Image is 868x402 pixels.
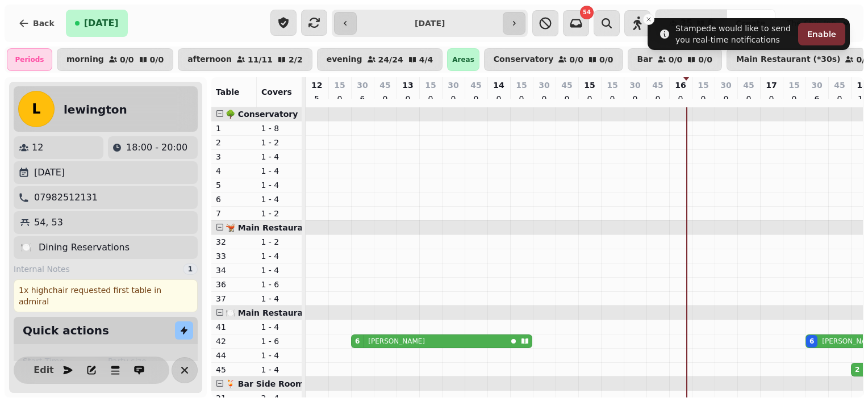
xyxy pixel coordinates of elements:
p: 15 [425,79,436,91]
p: 14 [493,79,504,91]
p: 07982512131 [34,191,98,204]
p: 1 - 4 [261,350,298,361]
p: 0 [699,93,708,104]
p: 1 - 4 [261,250,298,262]
div: Areas [447,48,479,71]
p: 30 [448,79,458,91]
p: 1 - 4 [261,364,298,375]
p: evening [327,55,362,64]
p: 0 [721,93,731,104]
button: evening24/244/4 [317,48,443,71]
p: 0 [767,93,776,104]
p: Conservatory [494,55,554,64]
span: Back [33,19,55,27]
p: 17 [766,79,777,91]
span: Internal Notes [14,263,70,275]
p: morning [66,55,104,64]
p: 2 / 2 [289,56,303,64]
p: 0 [562,93,571,104]
span: 54 [583,10,591,15]
p: 0 [631,93,640,104]
p: 15 [516,79,527,91]
p: 0 / 0 [669,56,683,64]
p: 45 [561,79,572,91]
p: 45 [379,79,390,91]
h2: lewington [64,102,127,118]
p: 11 / 11 [248,56,273,64]
span: 🍹 Bar Side Room (*20s) [226,379,333,388]
label: Party size [108,355,189,367]
p: 37 [216,293,252,304]
p: 30 [539,79,549,91]
p: 6 [216,194,252,205]
p: 0 / 0 [120,56,134,64]
p: 0 [471,93,481,104]
p: 30 [629,79,640,91]
p: 0 [790,93,799,104]
div: 6 [355,337,360,346]
div: 2 [855,365,859,374]
p: 5 [216,179,252,191]
button: Enable [798,23,845,45]
span: Edit [37,366,51,375]
p: afternoon [187,55,232,64]
p: 0 [381,93,390,104]
p: 14 [858,93,867,104]
p: 0 [540,93,549,104]
span: 🌳 Conservatory [226,110,298,119]
p: 6 [358,93,367,104]
div: 6 [809,337,814,346]
p: 15 [334,79,345,91]
p: 7 [216,208,252,219]
p: 0 / 0 [698,56,712,64]
p: 45 [470,79,481,91]
p: 45 [652,79,663,91]
button: Edit [32,359,55,382]
p: 15 [788,79,799,91]
p: [PERSON_NAME] [368,337,425,346]
p: 41 [216,321,252,333]
p: 45 [834,79,845,91]
p: 1 - 8 [261,123,298,134]
p: 1 - 2 [261,208,298,219]
button: Close toast [643,14,654,25]
p: 0 [744,93,753,104]
p: 42 [216,336,252,347]
div: Stampede would like to send you real-time notifications [675,23,794,45]
p: 24 / 24 [378,56,403,64]
div: 1 [183,263,198,275]
p: 15 [698,79,708,91]
p: 30 [720,79,731,91]
p: 15 [584,79,595,91]
div: Periods [7,48,52,71]
p: 0 [335,93,344,104]
p: Main Restaurant (*30s) [736,55,841,64]
p: 44 [216,350,252,361]
p: 1 - 4 [261,265,298,276]
p: 30 [357,79,368,91]
p: Bar [637,55,653,64]
p: 1 - 4 [261,165,298,177]
p: 34 [216,265,252,276]
label: Start Time [23,355,103,367]
p: 3 [216,151,252,162]
p: 45 [743,79,754,91]
p: 1 - 2 [261,137,298,148]
div: 1x highchair requested first table in admiral [14,279,198,312]
p: 0 / 0 [599,56,614,64]
span: Table [216,87,240,97]
p: 0 [653,93,662,104]
button: morning0/00/0 [57,48,173,71]
p: 18:00 - 20:00 [126,141,187,154]
p: 16 [675,79,686,91]
p: 1 [216,123,252,134]
p: 0 [449,93,458,104]
p: 45 [216,364,252,375]
p: 6 [812,93,821,104]
span: 🍽️ Main Restaurant (*40s) [226,308,342,317]
p: 36 [216,279,252,290]
p: 0 [835,93,844,104]
p: 18 [857,79,867,91]
p: Dining Reservations [39,241,130,254]
button: Conservatory0/00/0 [484,48,623,71]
